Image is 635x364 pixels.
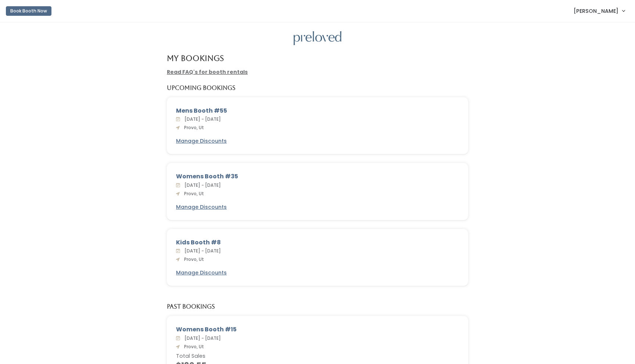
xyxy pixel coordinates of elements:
h5: Upcoming Bookings [167,85,236,91]
div: Womens Booth #15 [176,325,459,334]
u: Manage Discounts [176,137,227,145]
span: [DATE] - [DATE] [182,182,221,188]
div: Mens Booth #55 [176,106,459,115]
span: [DATE] - [DATE] [182,248,221,254]
span: [DATE] - [DATE] [182,116,221,122]
img: preloved logo [294,31,341,45]
h6: Total Sales [176,353,459,359]
span: Provo, Ut [181,190,204,197]
div: Kids Booth #8 [176,238,459,247]
a: Manage Discounts [176,137,227,145]
a: Read FAQ's for booth rentals [167,68,248,76]
h5: Past Bookings [167,303,215,310]
span: [PERSON_NAME] [574,7,618,15]
span: Provo, Ut [181,256,204,262]
u: Manage Discounts [176,269,227,276]
a: [PERSON_NAME] [566,3,632,19]
button: Book Booth Now [6,6,51,16]
a: Manage Discounts [176,269,227,277]
a: Manage Discounts [176,203,227,211]
span: Provo, Ut [181,343,204,350]
h4: My Bookings [167,54,224,62]
a: Book Booth Now [6,3,51,19]
span: [DATE] - [DATE] [182,335,221,341]
div: Womens Booth #35 [176,172,459,181]
span: Provo, Ut [181,124,204,131]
